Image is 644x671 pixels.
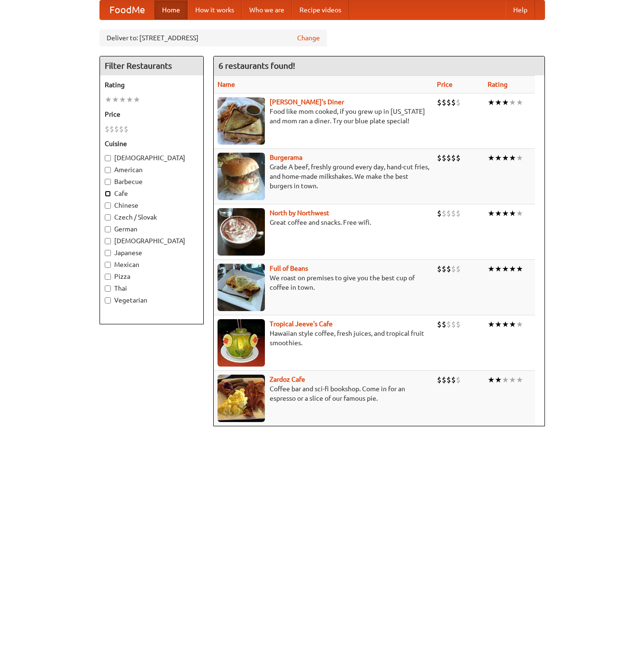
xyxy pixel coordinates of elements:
[516,375,523,385] li: ★
[154,0,188,19] a: Home
[446,264,451,274] li: $
[188,0,242,19] a: How it works
[516,264,523,274] li: ★
[218,319,265,367] img: jeeves.jpg
[488,81,508,88] a: Rating
[446,208,451,219] li: $
[509,208,516,219] li: ★
[437,208,442,219] li: $
[451,375,456,385] li: $
[100,56,203,75] h4: Filter Restaurants
[509,375,516,385] li: ★
[502,375,509,385] li: ★
[495,208,502,219] li: ★
[495,375,502,385] li: ★
[133,94,140,105] li: ★
[119,124,124,134] li: $
[218,97,265,145] img: sallys.jpg
[105,236,199,246] label: [DEMOGRAPHIC_DATA]
[488,264,495,274] li: ★
[105,250,111,256] input: Japanese
[105,260,199,269] label: Mexican
[105,284,199,293] label: Thai
[105,214,111,221] input: Czech / Slovak
[105,274,111,280] input: Pizza
[516,319,523,330] li: ★
[509,264,516,274] li: ★
[516,153,523,163] li: ★
[488,97,495,108] li: ★
[270,209,329,217] a: North by Northwest
[488,375,495,385] li: ★
[218,107,429,126] p: Food like mom cooked, if you grew up in [US_STATE] and mom ran a diner. Try our blue plate special!
[451,153,456,163] li: $
[105,202,111,209] input: Chinese
[100,29,327,46] div: Deliver to: [STREET_ADDRESS]
[218,61,295,70] ng-pluralize: 6 restaurants found!
[456,97,461,108] li: $
[488,319,495,330] li: ★
[270,154,302,161] a: Burgerama
[495,319,502,330] li: ★
[451,319,456,330] li: $
[105,224,199,234] label: German
[502,319,509,330] li: ★
[218,218,429,227] p: Great coffee and snacks. Free wifi.
[442,153,446,163] li: $
[456,375,461,385] li: $
[218,264,265,311] img: beans.jpg
[218,375,265,422] img: zardoz.jpg
[456,264,461,274] li: $
[119,94,126,105] li: ★
[105,189,199,198] label: Cafe
[488,153,495,163] li: ★
[446,375,451,385] li: $
[105,179,111,185] input: Barbecue
[105,153,199,163] label: [DEMOGRAPHIC_DATA]
[105,139,199,148] h5: Cuisine
[270,320,333,328] b: Tropical Jeeve's Cafe
[242,0,292,19] a: Who we are
[446,319,451,330] li: $
[218,208,265,256] img: north.jpg
[437,375,442,385] li: $
[456,208,461,219] li: $
[509,319,516,330] li: ★
[105,165,199,175] label: American
[100,0,154,19] a: FoodMe
[502,264,509,274] li: ★
[442,319,446,330] li: $
[495,97,502,108] li: ★
[451,97,456,108] li: $
[509,153,516,163] li: ★
[437,153,442,163] li: $
[451,208,456,219] li: $
[105,238,111,244] input: [DEMOGRAPHIC_DATA]
[105,212,199,222] label: Czech / Slovak
[105,285,111,292] input: Thai
[516,208,523,219] li: ★
[495,264,502,274] li: ★
[446,153,451,163] li: $
[105,155,111,161] input: [DEMOGRAPHIC_DATA]
[112,94,119,105] li: ★
[105,226,111,232] input: German
[442,264,446,274] li: $
[292,0,349,19] a: Recipe videos
[509,97,516,108] li: ★
[105,272,199,281] label: Pizza
[105,295,199,305] label: Vegetarian
[218,384,429,403] p: Coffee bar and sci-fi bookshop. Come in for an espresso or a slice of our famous pie.
[124,124,128,134] li: $
[270,265,308,272] a: Full of Beans
[451,264,456,274] li: $
[506,0,535,19] a: Help
[105,201,199,210] label: Chinese
[495,153,502,163] li: ★
[105,191,111,197] input: Cafe
[105,94,112,105] li: ★
[437,97,442,108] li: $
